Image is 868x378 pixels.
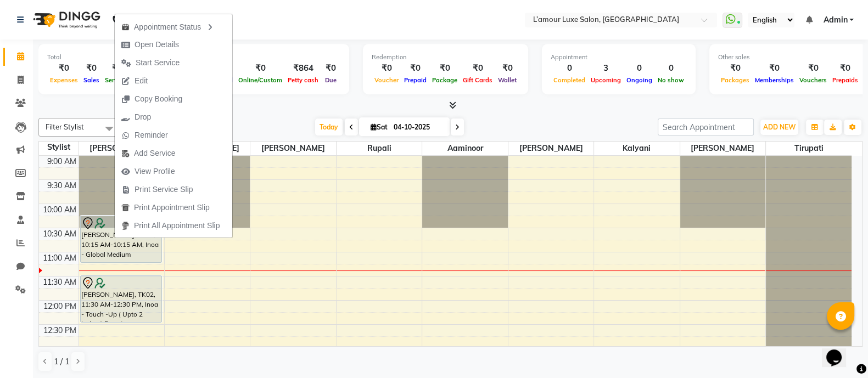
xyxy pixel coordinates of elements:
[81,216,162,262] div: [PERSON_NAME], TK01, 10:15 AM-10:15 AM, Inoa - Global Medium
[54,356,69,368] span: 1 / 1
[41,301,79,312] div: 12:00 PM
[121,204,130,212] img: printapt.png
[655,62,687,75] div: 0
[830,76,861,84] span: Prepaids
[102,76,132,84] span: Services
[372,53,519,62] div: Redemption
[285,62,321,75] div: ₹864
[45,156,79,167] div: 9:00 AM
[588,62,624,75] div: 3
[460,76,495,84] span: Gift Cards
[135,93,182,105] span: Copy Booking
[321,62,340,75] div: ₹0
[315,119,343,136] span: Today
[401,62,429,75] div: ₹0
[822,334,857,367] iframe: chat widget
[102,62,132,75] div: ₹0
[121,4,169,35] b: 08047224946
[368,123,390,131] span: Sat
[81,76,102,84] span: Sales
[41,252,79,264] div: 11:00 AM
[45,180,79,191] div: 9:30 AM
[47,76,81,84] span: Expenses
[41,228,79,240] div: 10:30 AM
[718,76,752,84] span: Packages
[322,76,339,84] span: Due
[135,75,148,87] span: Edit
[121,23,130,31] img: apt_status.png
[752,62,797,75] div: ₹0
[121,149,130,157] img: add-service.png
[134,202,210,213] span: Print Appointment Slip
[760,120,798,135] button: ADD NEW
[658,119,754,136] input: Search Appointment
[121,222,130,230] img: printall.png
[47,53,164,62] div: Total
[422,142,507,155] span: Aaminoor
[372,62,401,75] div: ₹0
[390,119,445,136] input: 2025-10-04
[28,4,103,35] img: logo
[797,76,830,84] span: Vouchers
[594,142,679,155] span: Kalyani
[115,17,232,36] div: Appointment Status
[236,62,285,75] div: ₹0
[46,122,84,131] span: Filter Stylist
[495,76,519,84] span: Wallet
[823,14,847,26] span: Admin
[79,142,164,155] span: [PERSON_NAME]
[797,62,830,75] div: ₹0
[551,53,687,62] div: Appointment
[195,53,340,62] div: Finance
[47,62,81,75] div: ₹0
[135,166,175,177] span: View Profile
[134,148,175,159] span: Add Service
[624,62,655,75] div: 0
[752,76,797,84] span: Memberships
[766,142,852,155] span: Tirupati
[624,76,655,84] span: Ongoing
[588,76,624,84] span: Upcoming
[337,142,422,155] span: Rupali
[718,62,752,75] div: ₹0
[763,123,796,131] span: ADD NEW
[655,76,687,84] span: No show
[41,277,79,288] div: 11:30 AM
[81,62,102,75] div: ₹0
[429,76,460,84] span: Package
[508,142,593,155] span: [PERSON_NAME]
[81,276,162,322] div: [PERSON_NAME], TK02, 11:30 AM-12:30 PM, Inoa - Touch -Up ( Upto 2 Inches) Expert
[135,184,193,195] span: Print Service Slip
[250,142,335,155] span: [PERSON_NAME]
[551,76,588,84] span: Completed
[830,62,861,75] div: ₹0
[680,142,765,155] span: [PERSON_NAME]
[285,76,321,84] span: Petty cash
[236,76,285,84] span: Online/Custom
[41,204,79,216] div: 10:00 AM
[429,62,460,75] div: ₹0
[551,62,588,75] div: 0
[372,76,401,84] span: Voucher
[495,62,519,75] div: ₹0
[134,220,220,232] span: Print All Appointment Slip
[135,39,179,50] span: Open Details
[39,142,79,153] div: Stylist
[460,62,495,75] div: ₹0
[135,129,168,141] span: Reminder
[41,325,79,336] div: 12:30 PM
[401,76,429,84] span: Prepaid
[136,57,180,69] span: Start Service
[135,111,151,123] span: Drop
